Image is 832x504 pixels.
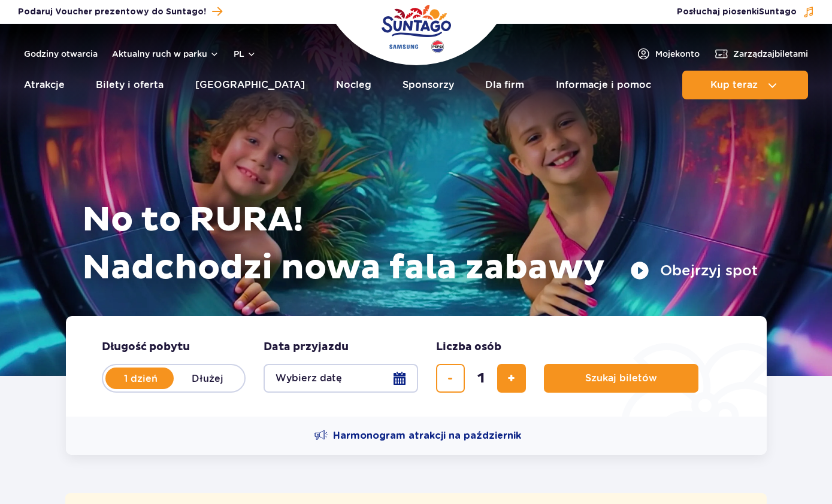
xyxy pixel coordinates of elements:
[264,364,418,393] button: Wybierz datę
[630,261,758,280] button: Obejrzyj spot
[710,80,758,90] span: Kup teraz
[585,373,657,384] span: Szukaj biletów
[107,366,175,391] label: 1 dzień
[436,364,465,393] button: usuń bilet
[403,71,454,99] a: Sponsorzy
[174,366,242,391] label: Dłużej
[497,364,526,393] button: dodaj bilet
[66,316,767,417] form: Planowanie wizyty w Park of Poland
[677,6,797,18] span: Posłuchaj piosenki
[677,6,815,18] button: Posłuchaj piosenkiSuntago
[759,8,797,16] span: Suntago
[544,364,698,393] button: Szukaj biletów
[682,71,808,99] button: Kup teraz
[333,429,521,442] span: Harmonogram atrakcji na październik
[436,340,501,354] span: Liczba osób
[714,47,808,61] a: Zarządzajbiletami
[467,364,495,393] input: liczba biletów
[18,6,206,18] span: Podaruj Voucher prezentowy do Suntago!
[195,71,305,99] a: [GEOGRAPHIC_DATA]
[82,196,758,292] h1: No to RURA! Nadchodzi nowa fala zabawy
[556,71,651,99] a: Informacje i pomoc
[314,429,521,443] a: Harmonogram atrakcji na październik
[655,48,700,60] span: Moje konto
[24,48,98,60] a: Godziny otwarcia
[96,71,164,99] a: Bilety i oferta
[102,340,190,354] span: Długość pobytu
[24,71,65,99] a: Atrakcje
[485,71,524,99] a: Dla firm
[264,340,349,354] span: Data przyjazdu
[733,48,808,60] span: Zarządzaj biletami
[234,48,256,60] button: pl
[636,47,700,61] a: Mojekonto
[112,49,219,59] button: Aktualny ruch w parku
[336,71,371,99] a: Nocleg
[18,4,222,20] a: Podaruj Voucher prezentowy do Suntago!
